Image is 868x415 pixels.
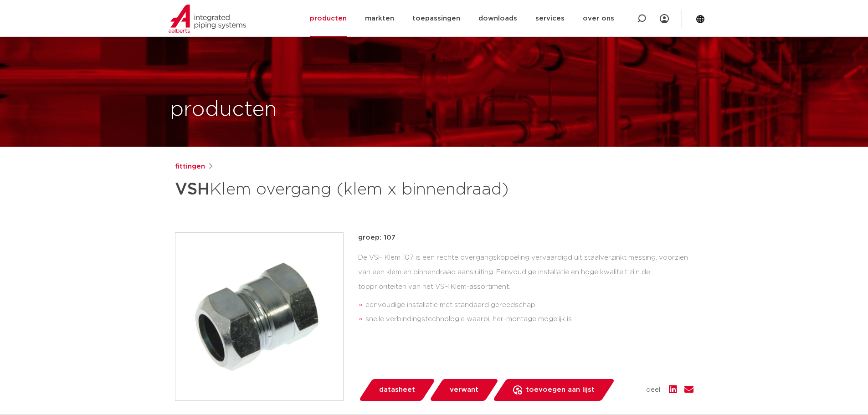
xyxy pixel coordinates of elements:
[170,95,277,124] h1: producten
[358,232,693,243] p: groep: 107
[358,379,436,401] a: datasheet
[379,383,415,397] span: datasheet
[526,383,595,397] span: toevoegen aan lijst
[450,383,478,397] span: verwant
[429,379,499,401] a: verwant
[646,384,662,395] span: deel:
[365,298,693,313] li: eenvoudige installatie met standaard gereedschap
[175,233,343,400] img: Product Image for VSH Klem overgang (klem x binnendraad)
[358,251,693,330] div: De VSH Klem 107 is een rechte overgangskoppeling vervaardigd uit staalverzinkt messing, voorzien ...
[365,312,693,327] li: snelle verbindingstechnologie waarbij her-montage mogelijk is
[175,176,517,203] h1: Klem overgang (klem x binnendraad)
[175,181,210,198] strong: VSH
[175,161,205,172] a: fittingen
